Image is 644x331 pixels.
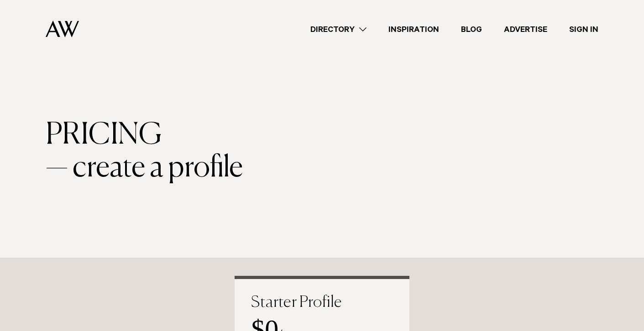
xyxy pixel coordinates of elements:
[251,295,393,310] h2: Starter Profile
[46,119,598,152] div: Pricing
[450,23,493,36] a: Blog
[299,23,377,36] a: Directory
[377,23,450,36] a: Inspiration
[46,152,68,185] span: —
[46,21,79,37] img: Auckland Weddings Logo
[73,152,243,185] span: create a profile
[558,23,609,36] a: Sign In
[493,23,558,36] a: Advertise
